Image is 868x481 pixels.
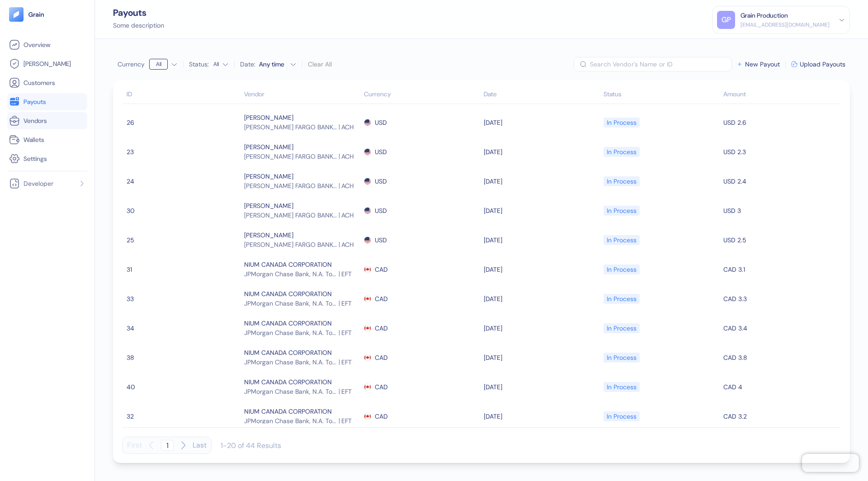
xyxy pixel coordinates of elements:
[481,401,601,431] td: [DATE]
[244,231,359,240] div: [PERSON_NAME]
[721,86,841,104] th: Amount
[9,58,85,69] a: [PERSON_NAME]
[221,441,281,450] div: 1-20 of 44 Results
[244,269,337,278] span: JPMorgan Chase Bank, N.A. Toronto Branch
[341,181,359,190] span: ACH
[601,86,721,104] th: Status
[721,255,841,284] td: CAD 3.1
[122,255,242,284] td: 31
[244,201,359,211] div: [PERSON_NAME]
[341,152,359,161] span: ACH
[244,260,359,269] div: NIUM CANADA CORPORATION
[122,86,242,104] th: ID
[122,196,242,225] td: 30
[244,299,337,308] span: JPMorgan Chase Bank, N.A. Toronto Branch
[717,11,735,29] div: GP
[24,97,46,106] span: Payouts
[113,8,164,17] div: Payouts
[721,313,841,343] td: CAD 3.4
[122,137,242,166] td: 23
[375,115,387,130] span: USD
[244,387,337,396] span: JPMorgan Chase Bank, N.A. Toronto Branch
[244,113,359,123] div: [PERSON_NAME]
[721,196,841,225] td: USD 3
[745,61,780,67] span: New Payout
[481,343,601,372] td: [DATE]
[341,240,359,249] span: ACH
[375,203,387,218] span: USD
[607,350,637,365] div: In Process
[341,211,359,220] span: ACH
[122,284,242,313] td: 33
[24,179,53,188] span: Developer
[28,11,45,18] img: logo
[242,86,362,104] th: Vendor
[341,328,359,337] span: EFT
[481,108,601,137] td: [DATE]
[375,174,387,189] span: USD
[244,319,359,328] div: NIUM CANADA CORPORATION
[341,358,359,367] span: EFT
[149,57,178,71] button: Currency
[607,203,637,218] div: In Process
[791,61,845,67] button: Upload Payouts
[122,401,242,431] td: 32
[9,115,85,126] a: Vendors
[802,454,859,472] iframe: Chatra live chat
[721,108,841,137] td: USD 2.6
[244,328,337,337] span: JPMorgan Chase Bank, N.A. Toronto Branch
[736,61,780,67] button: New Payout
[244,211,337,220] span: [PERSON_NAME] FARGO BANK, N.A.
[741,21,830,29] div: [EMAIL_ADDRESS][DOMAIN_NAME]
[607,379,637,395] div: In Process
[240,60,297,69] button: Date:Any time
[118,61,145,67] label: Currency
[122,225,242,255] td: 25
[607,232,637,248] div: In Process
[375,321,388,336] span: CAD
[741,11,788,20] div: Grain Production
[244,152,337,161] span: [PERSON_NAME] FARGO BANK, N.A.
[481,255,601,284] td: [DATE]
[481,225,601,255] td: [DATE]
[375,379,388,395] span: CAD
[122,108,242,137] td: 26
[259,60,286,69] div: Any time
[189,61,209,67] label: Status:
[24,78,55,87] span: Customers
[375,409,388,424] span: CAD
[362,86,481,104] th: Currency
[244,123,337,132] span: [PERSON_NAME] FARGO BANK, N.A.
[122,313,242,343] td: 34
[481,284,601,313] td: [DATE]
[481,166,601,196] td: [DATE]
[721,401,841,431] td: CAD 3.2
[481,196,601,225] td: [DATE]
[122,372,242,401] td: 40
[24,154,47,163] span: Settings
[122,343,242,372] td: 38
[375,232,387,248] span: USD
[213,57,229,71] button: Status:
[113,21,164,30] div: Some description
[481,313,601,343] td: [DATE]
[607,174,637,189] div: In Process
[244,142,359,152] div: [PERSON_NAME]
[9,77,85,88] a: Customers
[721,284,841,313] td: CAD 3.3
[244,407,359,416] div: NIUM CANADA CORPORATION
[9,134,85,145] a: Wallets
[341,416,359,425] span: EFT
[244,289,359,299] div: NIUM CANADA CORPORATION
[607,409,637,424] div: In Process
[375,262,388,277] span: CAD
[24,59,71,68] span: [PERSON_NAME]
[9,96,85,107] a: Payouts
[9,7,24,22] img: logo-tablet-V2.svg
[244,416,337,425] span: JPMorgan Chase Bank, N.A. Toronto Branch
[341,299,359,308] span: EFT
[244,172,359,181] div: [PERSON_NAME]
[9,153,85,164] a: Settings
[375,144,387,160] span: USD
[244,181,337,190] span: [PERSON_NAME] FARGO BANK, N.A.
